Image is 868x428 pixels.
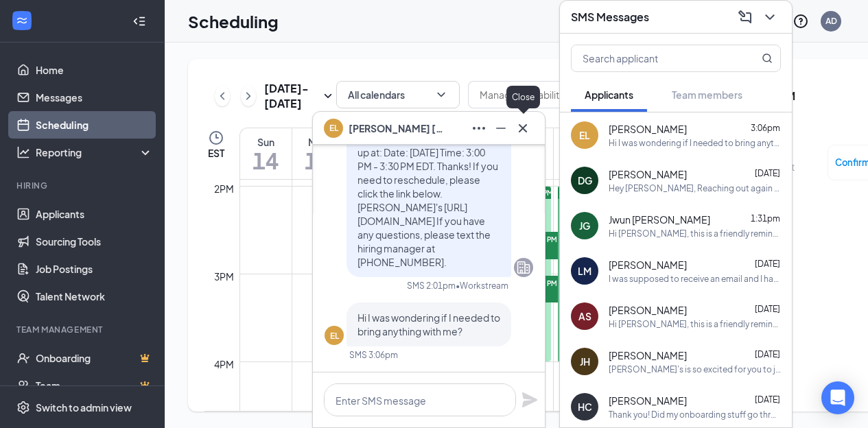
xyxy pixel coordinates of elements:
[609,228,781,239] div: Hi [PERSON_NAME], this is a friendly reminder. Please select a meeting time slot for your Part Ti...
[336,81,460,108] button: All calendarsChevronDown
[215,88,229,104] svg: ChevronLeft
[480,87,577,102] input: Manage availability
[579,219,590,233] div: JG
[357,311,500,337] span: Hi I was wondering if I needed to bring anything with me?
[292,149,344,172] h1: 15
[554,135,605,149] div: Sat
[506,86,540,108] div: Close
[579,128,590,142] div: EL
[292,128,344,179] a: September 15, 2025
[407,280,456,292] div: SMS 2:01pm
[320,88,336,104] svg: SmallChevronDown
[825,15,837,27] div: AD
[554,128,605,179] a: September 20, 2025
[672,88,742,101] span: Team members
[16,145,30,159] svg: Analysis
[609,409,781,420] div: Thank you! Did my onboarding stuff go through?
[349,349,398,361] div: SMS 3:06pm
[490,117,512,139] button: Minimize
[578,174,592,187] div: DG
[36,145,154,159] div: Reporting
[208,146,224,160] span: EST
[36,283,153,310] a: Talent Network
[609,394,687,407] span: [PERSON_NAME]
[16,324,150,335] div: Team Management
[36,255,153,283] a: Job Postings
[240,135,292,149] div: Sun
[512,117,534,139] button: Cross
[585,88,633,101] span: Applicants
[609,137,781,149] div: Hi I was wondering if I needed to bring anything with me?
[349,121,445,136] span: [PERSON_NAME] [PERSON_NAME]
[471,120,487,136] svg: Ellipses
[208,130,224,146] svg: Clock
[36,111,153,139] a: Scheduling
[755,259,780,269] span: [DATE]
[15,14,29,27] svg: WorkstreamLogo
[751,123,780,133] span: 3:06pm
[132,14,146,28] svg: Collapse
[215,86,230,106] button: ChevronLeft
[515,120,531,136] svg: Cross
[242,88,255,104] svg: ChevronRight
[609,348,687,362] span: [PERSON_NAME]
[609,213,710,226] span: Jwun [PERSON_NAME]
[554,149,605,172] h1: 20
[211,181,237,196] div: 2pm
[759,6,781,28] button: ChevronDown
[241,86,256,106] button: ChevronRight
[36,84,153,111] a: Messages
[609,167,687,181] span: [PERSON_NAME]
[571,10,649,25] h3: SMS Messages
[468,117,490,139] button: Ellipses
[755,168,780,178] span: [DATE]
[240,128,292,179] a: September 14, 2025
[292,135,344,149] div: Mon
[521,392,538,408] svg: Plane
[188,10,279,33] h1: Scheduling
[609,364,781,375] div: [PERSON_NAME]'s is so excited for you to join our team! Do you know anyone else who might be inte...
[36,228,153,255] a: Sourcing Tools
[211,269,237,284] div: 3pm
[578,400,592,414] div: HC
[456,280,508,292] span: • Workstream
[762,9,778,25] svg: ChevronDown
[330,330,339,342] div: EL
[734,6,756,28] button: ComposeMessage
[755,349,780,359] span: [DATE]
[211,357,237,372] div: 4pm
[609,258,687,272] span: [PERSON_NAME]
[36,200,153,228] a: Applicants
[609,273,781,285] div: I was supposed to receive an email and I haven't been able to find it in my email has it been sent?
[515,259,532,276] svg: Company
[762,53,773,64] svg: MagnifyingGlass
[578,264,591,278] div: LM
[434,88,448,102] svg: ChevronDown
[737,9,753,25] svg: ComposeMessage
[755,304,780,314] span: [DATE]
[755,394,780,405] span: [DATE]
[609,122,687,136] span: [PERSON_NAME]
[493,120,509,136] svg: Minimize
[609,303,687,317] span: [PERSON_NAME]
[16,401,30,414] svg: Settings
[36,372,153,399] a: TeamCrown
[36,56,153,84] a: Home
[609,318,781,330] div: Hi [PERSON_NAME], this is a friendly reminder. Your in person and on site meeting with [PERSON_NA...
[609,182,781,194] div: Hey [PERSON_NAME], Reaching out again to let you know that they should have resolved the problem ...
[240,149,292,172] h1: 14
[264,81,320,111] h3: [DATE] - [DATE]
[16,180,150,191] div: Hiring
[36,401,132,414] div: Switch to admin view
[572,45,734,71] input: Search applicant
[793,13,809,29] svg: QuestionInfo
[36,344,153,372] a: OnboardingCrown
[578,309,591,323] div: AS
[751,213,780,224] span: 1:31pm
[580,355,590,368] div: JH
[821,381,854,414] div: Open Intercom Messenger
